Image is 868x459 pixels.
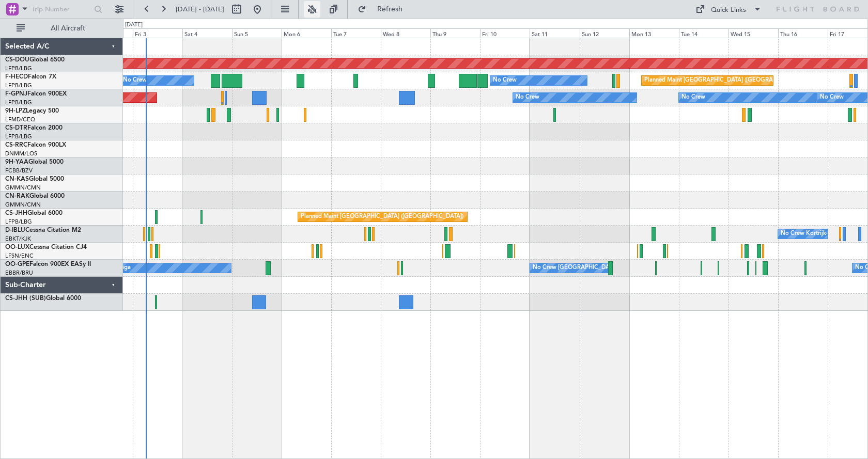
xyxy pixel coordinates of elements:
div: No Crew [GEOGRAPHIC_DATA] ([GEOGRAPHIC_DATA] National) [533,260,706,276]
a: 9H-LPZLegacy 500 [5,108,59,114]
div: No Crew [123,73,147,88]
a: DNMM/LOS [5,150,37,157]
span: D-IBLU [5,227,25,233]
span: OO-LUX [5,244,29,250]
span: CN-RAK [5,193,29,199]
span: OO-GPE [5,261,29,267]
button: All Aircraft [11,20,112,37]
a: F-HECDFalcon 7X [5,74,56,80]
button: Refresh [353,1,415,18]
a: EBBR/BRU [5,269,33,277]
span: [DATE] - [DATE] [176,5,224,14]
a: FCBB/BZV [5,167,33,175]
div: Thu 9 [430,28,480,38]
div: Sat 11 [530,28,579,38]
div: Tue 14 [679,28,729,38]
div: Planned Maint [GEOGRAPHIC_DATA] ([GEOGRAPHIC_DATA]) [644,73,807,88]
a: CN-KASGlobal 5000 [5,176,64,182]
a: F-GPNJFalcon 900EX [5,91,67,97]
a: GMMN/CMN [5,201,41,209]
a: D-IBLUCessna Citation M2 [5,227,81,233]
div: Fri 10 [480,28,530,38]
div: Mon 13 [629,28,679,38]
a: LFPB/LBG [5,65,32,72]
input: Trip Number [32,2,91,17]
a: CS-JHH (SUB)Global 6000 [5,295,81,302]
a: CN-RAKGlobal 6000 [5,193,65,199]
span: All Aircraft [27,25,109,32]
div: Sun 12 [580,28,629,38]
div: Wed 8 [381,28,430,38]
a: CS-RRCFalcon 900LX [5,142,66,148]
div: No Crew [493,73,517,88]
span: Refresh [368,6,412,13]
div: Mon 6 [282,28,331,38]
div: Planned Maint [GEOGRAPHIC_DATA] ([GEOGRAPHIC_DATA]) [301,209,463,225]
div: Fri 3 [133,28,182,38]
a: LFSN/ENC [5,252,34,260]
div: Sat 4 [182,28,232,38]
span: F-GPNJ [5,91,27,97]
a: LFPB/LBG [5,133,32,140]
span: CS-RRC [5,142,27,148]
div: No Crew [681,90,705,105]
div: No Crew [820,90,844,105]
span: CS-DOU [5,57,29,63]
span: CS-JHH (SUB) [5,295,46,302]
span: CS-DTR [5,125,27,131]
span: F-HECD [5,74,28,80]
div: [DATE] [125,21,143,29]
a: LFPB/LBG [5,218,32,226]
a: CS-JHHGlobal 6000 [5,210,63,216]
span: CN-KAS [5,176,29,182]
a: LFPB/LBG [5,99,32,106]
a: OO-LUXCessna Citation CJ4 [5,244,87,250]
div: Quick Links [711,5,746,15]
div: Wed 15 [729,28,778,38]
a: 9H-YAAGlobal 5000 [5,159,64,165]
a: CS-DTRFalcon 2000 [5,125,63,131]
span: CS-JHH [5,210,27,216]
div: Sun 5 [232,28,282,38]
div: Thu 16 [778,28,828,38]
a: GMMN/CMN [5,184,41,192]
div: No Crew [516,90,539,105]
a: CS-DOUGlobal 6500 [5,57,65,63]
span: 9H-LPZ [5,108,26,114]
a: EBKT/KJK [5,235,31,243]
a: OO-GPEFalcon 900EX EASy II [5,261,91,267]
a: LFPB/LBG [5,82,32,89]
span: 9H-YAA [5,159,28,165]
a: LFMD/CEQ [5,116,35,123]
button: Quick Links [690,1,767,18]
